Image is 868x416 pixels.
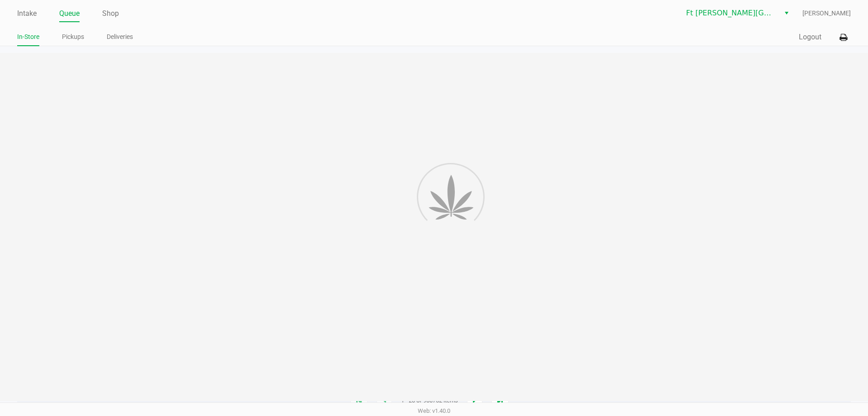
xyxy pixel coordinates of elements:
span: Web: v1.40.0 [418,407,450,414]
a: Deliveries [107,31,133,43]
a: Shop [102,7,119,20]
a: In-Store [17,31,39,43]
span: Ft [PERSON_NAME][GEOGRAPHIC_DATA] [686,8,774,19]
span: [PERSON_NAME] [802,9,851,18]
a: Queue [59,7,80,20]
button: Logout [799,32,821,43]
a: Intake [17,7,37,20]
a: Pickups [62,31,84,43]
button: Select [780,5,793,21]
